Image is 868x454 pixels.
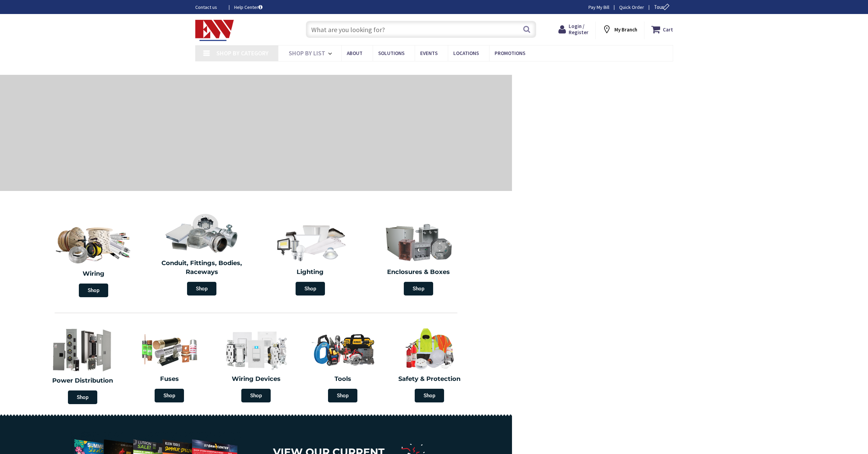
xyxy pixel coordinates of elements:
span: Shop [415,389,444,402]
a: Tools Shop [301,324,384,406]
span: Shop [241,389,271,402]
span: Shop [296,282,325,295]
h2: Tools [304,375,381,384]
a: Fuses Shop [128,324,211,406]
input: What are you looking for? [306,21,536,38]
span: Solutions [378,50,404,56]
a: Cart [651,23,673,36]
a: Lighting Shop [258,219,363,299]
h2: Fuses [131,375,208,384]
a: Wiring Shop [39,219,148,301]
span: Locations [453,50,479,56]
span: Shop [187,282,216,295]
strong: Cart [663,23,673,36]
span: Shop [79,284,108,297]
a: Safety & Protection Shop [388,324,471,406]
span: Shop By List [289,49,325,57]
h2: Lighting [261,268,359,277]
span: Shop [155,389,184,402]
span: Login / Register [569,23,588,36]
a: Contact us [195,4,223,11]
strong: My Branch [614,26,637,33]
h2: Conduit, Fittings, Bodies, Raceways [153,259,251,276]
a: Help Center [234,4,262,11]
a: Quick Order [619,4,644,11]
img: Electrical Wholesalers, Inc. [195,20,234,41]
span: Shop [68,390,97,404]
span: About [347,50,362,56]
div: My Branch [602,23,637,36]
a: Conduit, Fittings, Bodies, Raceways Shop [150,210,255,299]
span: Shop [328,389,357,402]
span: Promotions [495,50,525,56]
a: Wiring Devices Shop [214,324,298,406]
h2: Enclosures & Boxes [370,268,468,277]
h2: Safety & Protection [391,375,468,384]
span: Tour [654,4,671,10]
span: Shop By Category [216,49,269,57]
a: Pay My Bill [588,4,609,11]
h2: Wiring Devices [218,375,294,384]
span: Shop [404,282,433,295]
a: Enclosures & Boxes Shop [366,219,471,299]
a: Login / Register [558,23,588,36]
h2: Power Distribution [43,376,123,385]
h2: Wiring [43,270,144,278]
a: Power Distribution Shop [39,323,126,408]
span: Events [420,50,438,56]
